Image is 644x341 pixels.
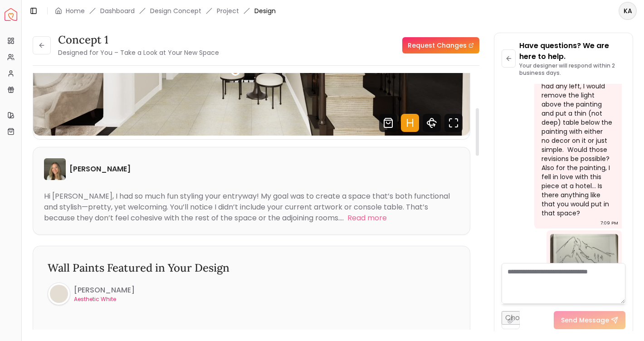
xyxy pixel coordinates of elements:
a: [PERSON_NAME]Aesthetic White [48,283,135,305]
img: Sarah Nelson [44,158,66,180]
div: Hi [PERSON_NAME], I had so much fun styling your entryway! My goal was to create a space that’s b... [44,191,450,223]
img: Spacejoy Logo [5,8,17,21]
p: Your designer will respond within 2 business days. [519,62,625,77]
a: Home [66,6,85,15]
div: Hi [PERSON_NAME], Thank you so much! We love this. That bench is gorgeous and I love the pillows ... [542,9,613,218]
a: Dashboard [100,6,135,15]
h6: [PERSON_NAME] [69,164,131,175]
span: Design [254,6,276,15]
a: Request Changes [402,37,479,54]
button: Read more [347,213,387,224]
img: Chat Image [550,234,618,302]
svg: Hotspots Toggle [401,114,419,132]
h6: [PERSON_NAME] [74,285,135,296]
span: KA [620,3,636,19]
p: Aesthetic White [74,296,135,303]
a: Project [217,6,239,15]
div: 7:09 PM [600,219,618,228]
button: KA [619,2,637,20]
svg: 360 View [423,114,441,132]
h3: concept 1 [58,33,219,47]
h3: Wall Paints Featured in Your Design [48,261,455,275]
nav: breadcrumb [55,6,276,15]
a: Spacejoy [5,8,17,21]
svg: Fullscreen [444,114,463,132]
small: Designed for You – Take a Look at Your New Space [58,48,219,57]
p: Have questions? We are here to help. [519,40,625,62]
li: Design Concept [150,6,201,15]
svg: Shop Products from this design [379,114,397,132]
